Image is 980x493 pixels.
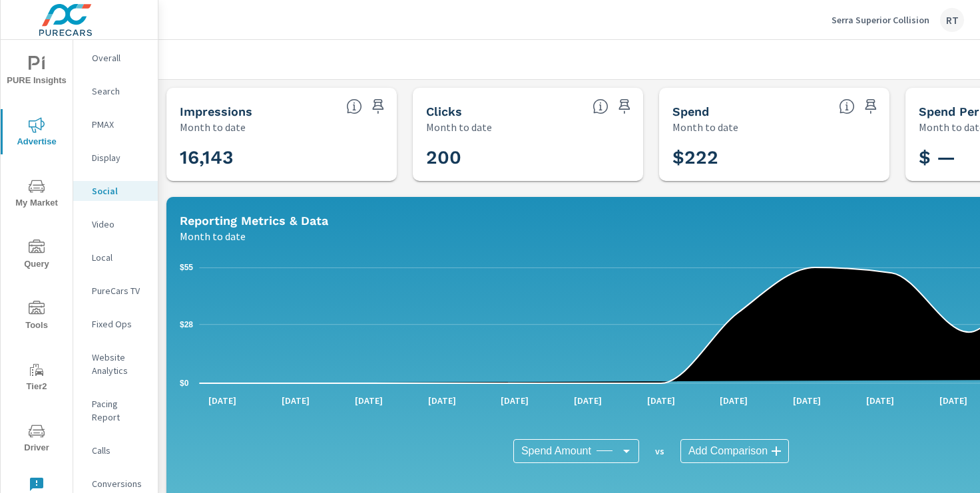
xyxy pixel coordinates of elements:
span: Tools [5,301,69,333]
h5: Reporting Metrics & Data [180,214,328,228]
div: Calls [73,440,158,460]
div: Website Analytics [73,347,158,381]
p: Serra Superior Collision [832,14,929,26]
span: Save this to your personalized report [367,96,389,117]
p: [DATE] [199,394,246,407]
div: Pacing Report [73,394,158,427]
p: Search [92,84,147,98]
div: PMAX [73,114,158,134]
p: Website Analytics [92,351,147,377]
p: Display [92,151,147,164]
div: Add Comparison [680,439,789,463]
span: The amount of money spent on advertising during the period. [839,98,855,114]
p: [DATE] [638,394,684,407]
span: Spend Amount [521,444,591,458]
text: $28 [180,320,193,329]
p: Month to date [180,119,246,135]
p: Overall [92,51,147,65]
span: The number of times an ad was clicked by a consumer. [593,98,609,114]
p: Local [92,251,147,264]
h5: Spend [672,104,709,118]
span: Advertise [5,117,69,150]
span: Save this to your personalized report [860,96,881,117]
p: [DATE] [857,394,903,407]
div: Fixed Ops [73,314,158,334]
h3: 16,143 [180,146,383,169]
p: PMAX [92,118,147,131]
span: Tier2 [5,362,69,395]
p: [DATE] [491,394,538,407]
span: Save this to your personalized report [614,96,635,117]
div: Search [73,81,158,101]
div: PureCars TV [73,281,158,301]
h3: 200 [426,146,630,169]
p: [DATE] [272,394,319,407]
p: [DATE] [784,394,830,407]
span: Driver [5,423,69,456]
p: [DATE] [930,394,977,407]
h5: Impressions [180,104,252,118]
p: Conversions [92,477,147,490]
h3: $222 [672,146,876,169]
p: Month to date [180,228,246,244]
p: Video [92,218,147,231]
div: Overall [73,48,158,68]
span: Add Comparison [688,444,768,458]
span: PURE Insights [5,56,69,88]
span: The number of times an ad was shown on your behalf. [346,98,362,114]
div: Display [73,148,158,168]
p: PureCars TV [92,284,147,297]
text: $0 [180,379,189,388]
div: Video [73,214,158,234]
p: Month to date [426,119,492,135]
p: [DATE] [346,394,392,407]
h5: Clicks [426,104,462,118]
p: [DATE] [419,394,465,407]
div: Local [73,247,158,267]
div: RT [940,8,964,32]
span: Query [5,240,69,272]
p: [DATE] [565,394,611,407]
div: Spend Amount [513,439,639,463]
p: Pacing Report [92,397,147,424]
text: $55 [180,263,193,272]
p: Social [92,184,147,198]
p: Fixed Ops [92,317,147,331]
p: Month to date [672,119,738,135]
span: My Market [5,178,69,211]
p: vs [639,445,680,457]
p: Calls [92,444,147,457]
p: [DATE] [710,394,757,407]
div: Social [73,181,158,201]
